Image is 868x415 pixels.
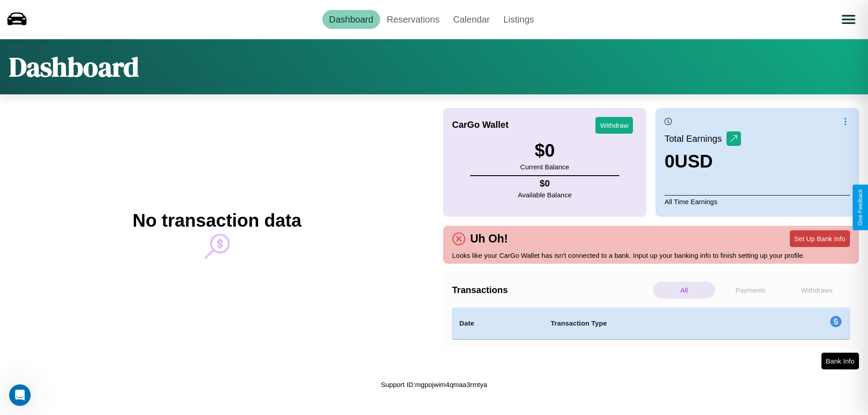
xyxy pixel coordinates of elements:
[518,189,572,201] p: Available Balance
[452,249,850,261] p: Looks like your CarGo Wallet has isn't connected to a bank. Input up your banking info to finish ...
[518,178,572,189] h4: $ 0
[452,120,509,130] h4: CarGo Wallet
[322,10,380,29] a: Dashboard
[790,230,850,247] button: Set Up Bank Info
[459,318,536,329] h4: Date
[665,131,726,147] p: Total Earnings
[132,210,301,231] h2: No transaction data
[496,10,541,29] a: Listings
[466,232,512,245] h4: Uh Oh!
[452,285,651,295] h4: Transactions
[381,378,487,391] p: Support ID: mgpojwim4qmaa3rmtya
[551,318,756,329] h4: Transaction Type
[857,189,863,226] div: Give Feedback
[9,384,31,406] iframe: Intercom live chat
[9,48,139,85] h1: Dashboard
[520,161,569,173] p: Current Balance
[595,117,633,134] button: Withdraw
[665,151,741,172] h3: 0 USD
[720,282,782,298] p: Payments
[520,140,569,161] h3: $ 0
[836,7,861,32] button: Open menu
[821,353,859,369] button: Bank Info
[786,282,848,298] p: Withdraws
[380,10,447,29] a: Reservations
[446,10,496,29] a: Calendar
[665,195,850,208] p: All Time Earnings
[452,308,850,339] table: simple table
[653,282,715,298] p: All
